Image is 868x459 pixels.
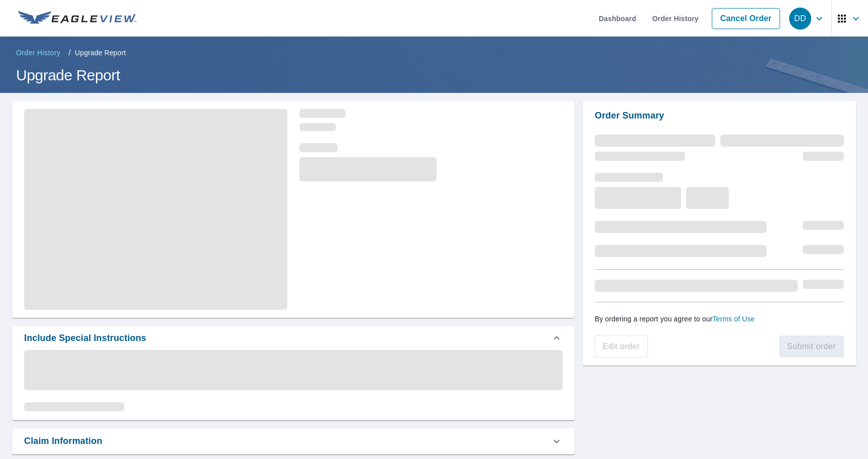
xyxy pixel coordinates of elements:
p: Upgrade Report [75,48,126,58]
img: EV Logo [18,11,137,26]
span: Order History [16,48,60,58]
div: Include Special Instructions [24,331,146,345]
a: Terms of Use [712,315,754,323]
div: DD [789,8,811,30]
a: Cancel Order [712,8,780,29]
a: Order History [12,45,64,61]
div: Include Special Instructions [12,326,575,350]
p: By ordering a report you agree to our [595,314,844,323]
h1: Upgrade Report [12,65,856,85]
p: Order Summary [595,109,844,123]
div: Claim Information [24,434,102,448]
div: Claim Information [12,428,575,454]
li: / [68,47,71,59]
nav: breadcrumb [12,45,856,61]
